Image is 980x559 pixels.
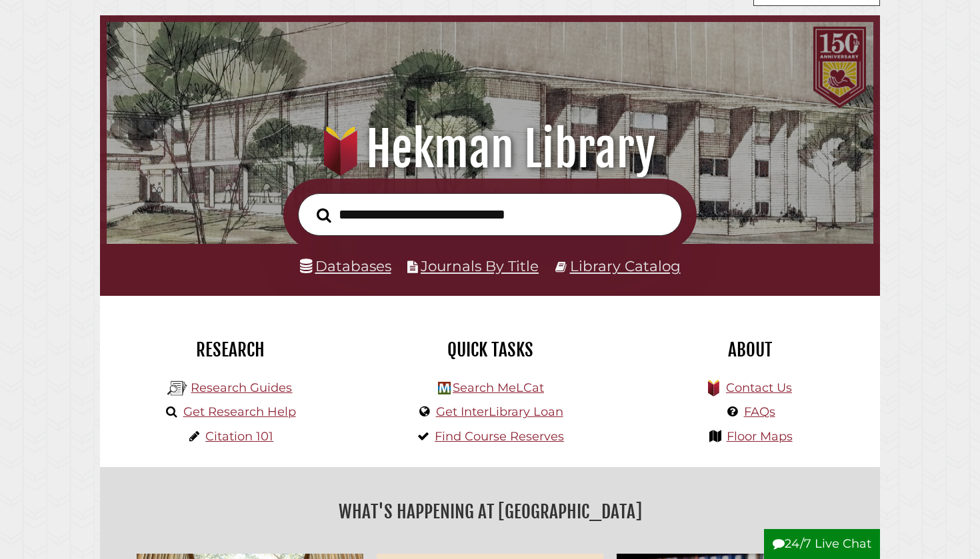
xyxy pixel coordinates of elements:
a: Search MeLCat [453,380,544,395]
a: Research Guides [191,380,292,395]
h1: Hekman Library [121,120,859,179]
a: Get InterLibrary Loan [436,404,563,419]
a: FAQs [744,404,775,419]
h2: Research [110,338,350,361]
a: Library Catalog [570,257,681,275]
button: Search [310,204,338,227]
a: Get Research Help [183,404,296,419]
a: Contact Us [726,380,792,395]
img: Hekman Library Logo [167,378,187,398]
h2: What's Happening at [GEOGRAPHIC_DATA] [110,496,870,527]
img: Hekman Library Logo [438,382,451,394]
i: Search [317,207,331,223]
a: Citation 101 [205,429,273,444]
a: Databases [300,257,391,275]
a: Journals By Title [421,257,539,275]
a: Find Course Reserves [435,429,564,444]
h2: About [630,338,870,361]
h2: Quick Tasks [370,338,610,361]
a: Floor Maps [727,429,793,444]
